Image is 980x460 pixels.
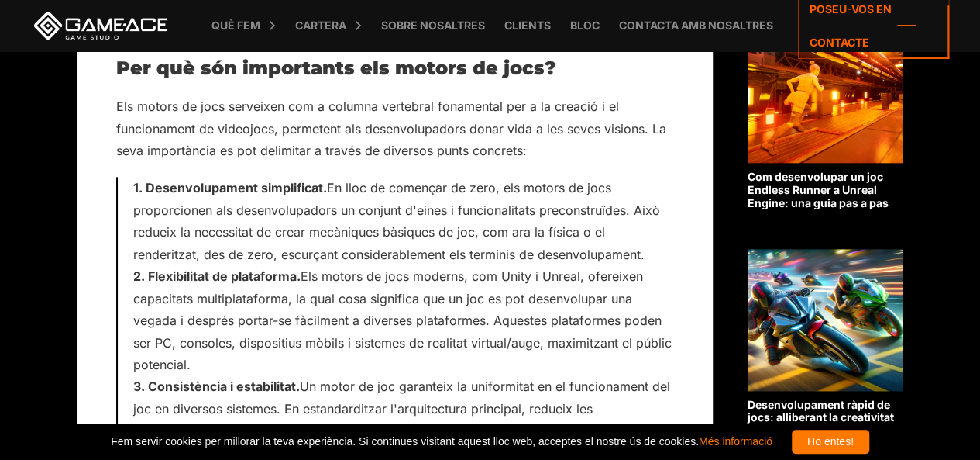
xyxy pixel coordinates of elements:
font: Un motor de joc garanteix la uniformitat en el funcionament del joc en diversos sistemes. En esta... [133,379,670,460]
font: Ho entes! [807,435,854,448]
img: Relacionat [748,21,903,163]
a: Desenvolupament ràpid de jocs: alliberant la creativitat amb velocitat i precisió [748,249,903,438]
font: Els motors de jocs serveixen com a columna vertebral fonamental per a la creació i el funcionamen... [116,99,666,158]
img: Relacionat [748,249,903,391]
font: Desenvolupament simplificat. [146,180,327,195]
font: Bloc [570,19,600,32]
font: Flexibilitat de plataforma. [148,268,301,284]
font: Desenvolupament ràpid de jocs: alliberant la creativitat amb velocitat i precisió [748,398,894,438]
font: Sobre nosaltres [381,19,485,32]
font: Què fem [211,19,260,32]
a: Més informació [699,435,772,448]
a: Com desenvolupar un joc Endless Runner a Unreal Engine: una guia pas a pas [748,21,903,209]
font: Per què són importants els motors de jocs? [116,57,556,79]
font: Els motors de jocs moderns, com Unity i Unreal, ofereixen capacitats multiplataforma, la qual cos... [133,268,672,372]
font: Consistència i estabilitat. [148,379,300,394]
font: Clients [504,19,551,32]
font: En lloc de començar de zero, els motors de jocs proporcionen als desenvolupadors un conjunt d'ein... [133,180,660,261]
font: Com desenvolupar un joc Endless Runner a Unreal Engine: una guia pas a pas [748,170,889,209]
font: Contacta amb nosaltres [619,19,773,32]
font: Cartera [295,19,346,32]
font: Fem servir cookies per millorar la teva experiència. Si continues visitant aquest lloc web, accep... [111,435,699,448]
